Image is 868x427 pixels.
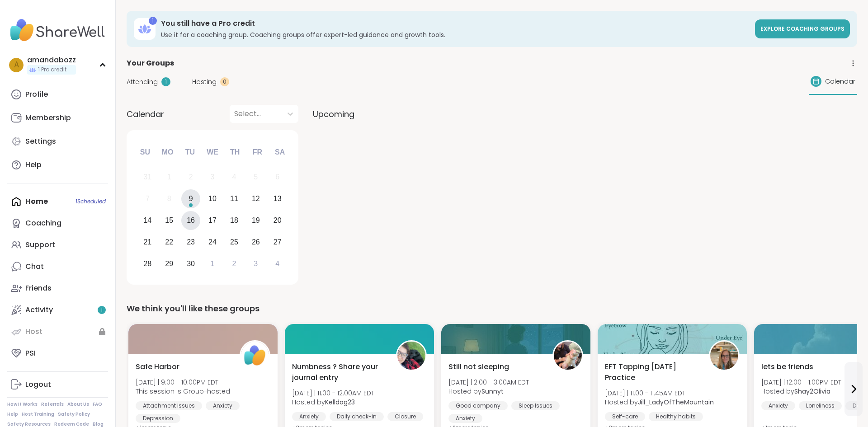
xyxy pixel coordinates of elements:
div: Choose Monday, September 22nd, 2025 [160,232,179,252]
span: Hosted by [605,398,714,407]
div: Membership [25,113,71,123]
div: 30 [187,258,195,270]
span: Attending [127,77,158,87]
div: We [203,142,222,162]
div: Choose Saturday, September 27th, 2025 [268,232,287,252]
div: 2 [232,258,236,270]
div: Coaching [25,218,61,228]
span: Calendar [825,77,855,86]
div: 23 [187,236,195,248]
span: Hosted by [761,387,841,396]
div: 24 [208,236,217,248]
div: Help [25,160,42,170]
div: Choose Thursday, September 18th, 2025 [225,211,244,230]
div: 0 [220,77,229,86]
span: a [14,59,19,71]
span: This session is Group-hosted [136,387,230,396]
div: 10 [208,192,217,205]
div: Profile [25,89,48,99]
div: Self-care [605,412,645,421]
div: Su [135,142,155,162]
span: [DATE] | 11:00 - 11:45AM EDT [605,389,714,398]
div: Not available Friday, September 5th, 2025 [246,168,265,187]
div: Healthy habits [649,412,703,421]
div: month 2025-09 [137,166,288,274]
div: 6 [275,171,279,183]
div: Choose Saturday, September 20th, 2025 [268,211,287,230]
div: Logout [25,380,51,389]
div: Choose Tuesday, September 9th, 2025 [181,189,201,209]
div: Choose Tuesday, September 16th, 2025 [181,211,201,230]
div: Anxiety [206,401,240,410]
div: Choose Saturday, October 4th, 2025 [268,254,287,273]
div: Mo [157,142,177,162]
div: Daily check-in [330,412,384,421]
div: Friends [25,283,52,293]
div: Tu [180,142,200,162]
a: Host Training [22,411,54,418]
div: 5 [254,171,258,183]
div: Not available Saturday, September 6th, 2025 [268,168,287,187]
span: EFT Tapping [DATE] Practice [605,361,699,383]
div: Choose Thursday, September 11th, 2025 [225,189,244,209]
div: 28 [143,258,151,270]
div: Choose Sunday, September 14th, 2025 [138,211,157,230]
div: We think you'll like these groups [127,302,857,315]
div: 25 [230,236,238,248]
div: amandabozz [27,55,76,65]
div: Choose Monday, September 29th, 2025 [160,254,179,273]
span: Numbness ? Share your journal entry [292,361,386,383]
div: Th [225,142,245,162]
span: Hosted by [292,398,374,407]
img: Kelldog23 [397,342,425,370]
div: Choose Sunday, September 21st, 2025 [138,232,157,252]
span: Your Groups [127,58,174,69]
div: Choose Thursday, October 2nd, 2025 [225,254,244,273]
a: Activity1 [7,299,108,321]
div: Choose Tuesday, September 30th, 2025 [181,254,201,273]
div: 3 [254,258,258,270]
div: 9 [189,192,193,205]
span: [DATE] | 12:00 - 1:00PM EDT [761,378,841,387]
div: Fr [247,142,267,162]
a: Profile [7,84,108,105]
div: 12 [252,192,260,205]
div: 21 [143,236,151,248]
div: Choose Friday, September 19th, 2025 [246,211,265,230]
div: Chat [25,262,44,272]
div: Choose Monday, September 15th, 2025 [160,211,179,230]
a: Host [7,321,108,343]
a: About Us [67,401,89,408]
div: 14 [143,214,151,226]
img: Sunnyt [554,342,582,370]
div: Choose Wednesday, September 17th, 2025 [203,211,222,230]
div: Sleep Issues [511,401,560,410]
span: Hosted by [448,387,529,396]
div: 11 [230,192,238,205]
div: Choose Wednesday, September 10th, 2025 [203,189,222,209]
div: Closure [387,412,423,421]
div: 27 [274,236,282,248]
a: Help [7,411,18,418]
div: 7 [146,192,150,205]
div: 18 [230,214,238,226]
span: 1 Pro credit [38,66,66,74]
span: [DATE] | 11:00 - 12:00AM EDT [292,389,374,398]
a: Safety Policy [58,411,90,418]
div: Good company [448,401,508,410]
img: Jill_LadyOfTheMountain [710,342,738,370]
span: Explore Coaching Groups [760,25,844,33]
div: Activity [25,305,53,315]
div: Choose Thursday, September 25th, 2025 [225,232,244,252]
a: PSI [7,343,108,364]
b: Sunnyt [481,387,504,396]
div: 8 [167,192,171,205]
h3: Use it for a coaching group. Coaching groups offer expert-led guidance and growth tools. [161,30,750,39]
div: Depression [136,414,180,423]
img: ShareWell Nav Logo [7,14,108,46]
div: 4 [275,258,279,270]
div: Not available Thursday, September 4th, 2025 [225,168,244,187]
div: 31 [143,171,151,183]
a: Chat [7,256,108,277]
div: Not available Monday, September 1st, 2025 [160,168,179,187]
